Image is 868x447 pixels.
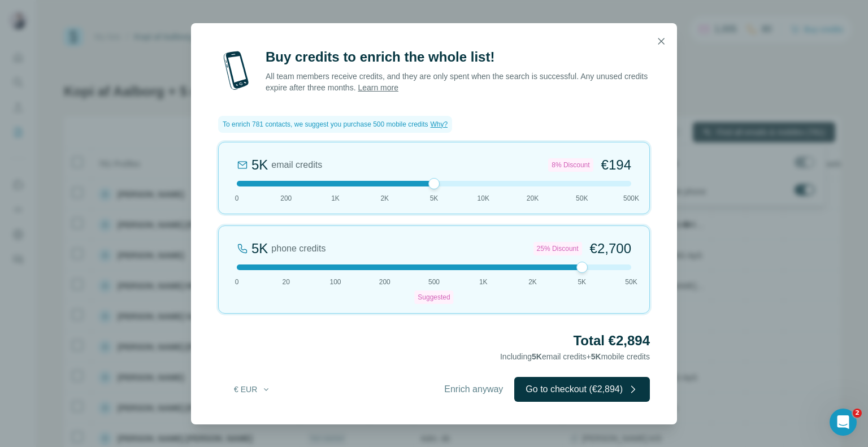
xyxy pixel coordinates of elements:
[358,83,398,92] a: Learn more
[514,377,650,402] button: Go to checkout (€2,894)
[430,193,439,203] span: 5K
[379,277,390,287] span: 200
[271,158,322,172] span: email credits
[601,156,631,174] span: €194
[235,277,239,287] span: 0
[414,290,453,304] div: Suggested
[223,119,428,129] span: To enrich 781 contacts, we suggest you purchase 500 mobile credits
[548,158,593,172] div: 8% Discount
[235,193,239,203] span: 0
[431,120,448,128] span: Why?
[527,193,539,203] span: 20K
[576,193,588,203] span: 50K
[280,193,292,203] span: 200
[271,242,325,255] span: phone credits
[591,352,601,361] span: 5K
[218,48,254,93] img: mobile-phone
[479,277,488,287] span: 1K
[251,156,268,174] div: 5K
[590,240,631,258] span: €2,700
[433,377,514,402] button: Enrich anyway
[266,71,650,93] p: All team members receive credits, and they are only spent when the search is successful. Any unus...
[218,332,650,350] h2: Total €2,894
[623,193,639,203] span: 500K
[500,352,650,361] span: Including email credits + mobile credits
[380,193,389,203] span: 2K
[444,383,503,396] span: Enrich anyway
[283,277,290,287] span: 20
[428,277,440,287] span: 500
[329,277,341,287] span: 100
[578,277,586,287] span: 5K
[830,409,857,436] iframe: Intercom live chat
[331,193,340,203] span: 1K
[533,242,582,255] div: 25% Discount
[478,193,489,203] span: 10K
[532,352,542,361] span: 5K
[528,277,537,287] span: 2K
[625,277,637,287] span: 50K
[226,379,279,400] button: € EUR
[853,409,862,418] span: 2
[251,240,268,258] div: 5K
